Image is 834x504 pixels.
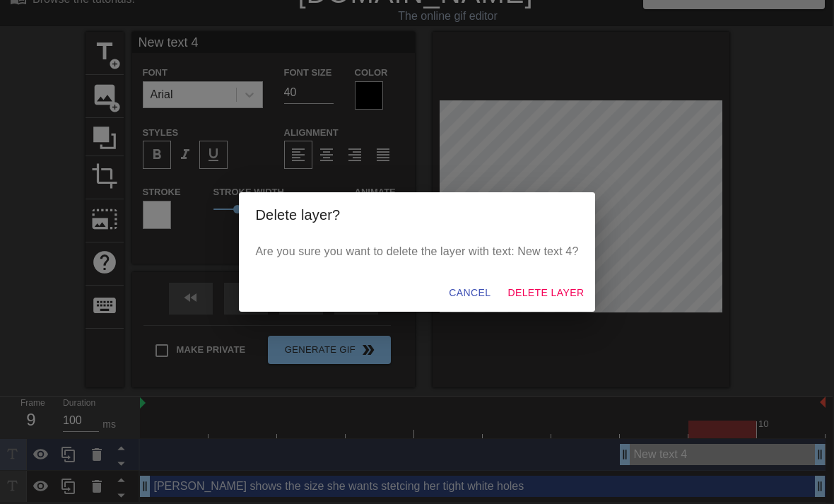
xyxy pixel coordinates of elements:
[502,280,589,306] button: Delete Layer
[449,284,491,302] span: Cancel
[256,204,579,226] h2: Delete layer?
[507,284,584,302] span: Delete Layer
[256,243,579,260] p: Are you sure you want to delete the layer with text: New text 4?
[443,280,496,306] button: Cancel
